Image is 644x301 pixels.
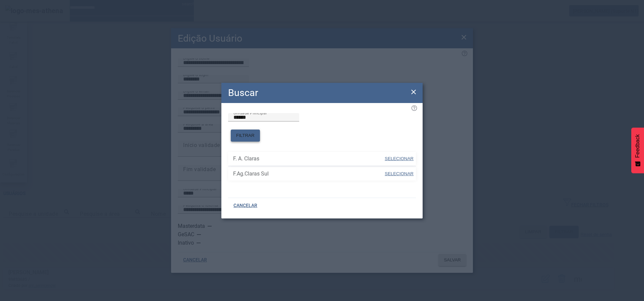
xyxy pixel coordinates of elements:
[233,170,384,178] span: F.Ag.Claras Sul
[635,134,641,158] span: Feedback
[385,156,414,161] span: SELECIONAR
[384,168,414,180] button: SELECIONAR
[228,200,263,212] button: CANCELAR
[231,130,260,142] button: FILTRAR
[236,132,255,139] span: FILTRAR
[631,128,644,173] button: Feedback - Mostrar pesquisa
[233,155,384,163] span: F. A. Claras
[233,202,257,209] span: CANCELAR
[384,153,414,165] button: SELECIONAR
[228,86,258,100] h2: Buscar
[233,110,267,115] mat-label: Unidade Principal
[385,171,414,176] span: SELECIONAR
